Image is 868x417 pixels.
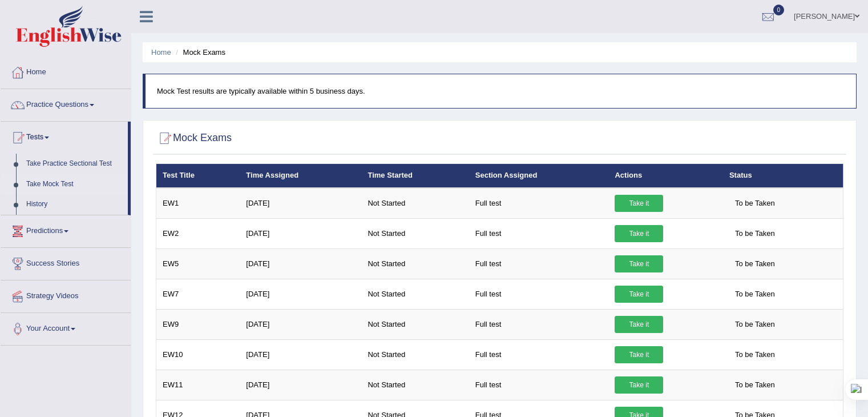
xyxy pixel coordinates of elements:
a: Take it [615,346,663,363]
a: Your Account [1,313,131,342]
span: To be Taken [729,316,781,333]
a: Take it [615,195,663,212]
td: EW5 [156,248,240,279]
td: EW11 [156,370,240,400]
td: Full test [469,309,609,339]
a: Take Practice Sectional Test [21,154,128,174]
h2: Mock Exams [156,130,232,147]
td: Not Started [361,248,469,279]
a: Take it [615,255,663,272]
a: Success Stories [1,248,131,276]
a: Home [1,57,131,85]
li: Mock Exams [173,47,225,58]
th: Actions [608,164,722,188]
a: Take it [615,286,663,303]
td: Full test [469,370,609,400]
td: Full test [469,339,609,370]
span: To be Taken [729,286,781,303]
td: EW7 [156,279,240,309]
td: [DATE] [240,248,361,279]
td: Full test [469,248,609,279]
a: Practice Questions [1,89,131,118]
td: [DATE] [240,309,361,339]
a: Take it [615,316,663,333]
td: Not Started [361,279,469,309]
p: Mock Test results are typically available within 5 business days. [157,86,845,97]
th: Time Started [361,164,469,188]
span: To be Taken [729,255,781,272]
td: EW9 [156,309,240,339]
td: Not Started [361,339,469,370]
th: Section Assigned [469,164,609,188]
span: To be Taken [729,195,781,212]
a: Take it [615,376,663,394]
td: Full test [469,218,609,248]
td: [DATE] [240,279,361,309]
a: Take it [615,225,663,242]
a: Predictions [1,215,131,244]
a: History [21,194,128,215]
a: Take Mock Test [21,174,128,195]
td: [DATE] [240,218,361,248]
th: Test Title [156,164,240,188]
td: Full test [469,188,609,219]
span: To be Taken [729,376,781,394]
th: Status [723,164,843,188]
a: Home [151,48,171,57]
span: To be Taken [729,225,781,242]
td: EW10 [156,339,240,370]
th: Time Assigned [240,164,361,188]
a: Tests [1,122,128,150]
td: [DATE] [240,188,361,219]
td: Not Started [361,218,469,248]
a: Strategy Videos [1,280,131,309]
td: [DATE] [240,339,361,370]
td: Not Started [361,309,469,339]
td: Full test [469,279,609,309]
span: 0 [773,5,785,15]
td: [DATE] [240,370,361,400]
td: Not Started [361,188,469,219]
td: Not Started [361,370,469,400]
td: EW1 [156,188,240,219]
span: To be Taken [729,346,781,363]
td: EW2 [156,218,240,248]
